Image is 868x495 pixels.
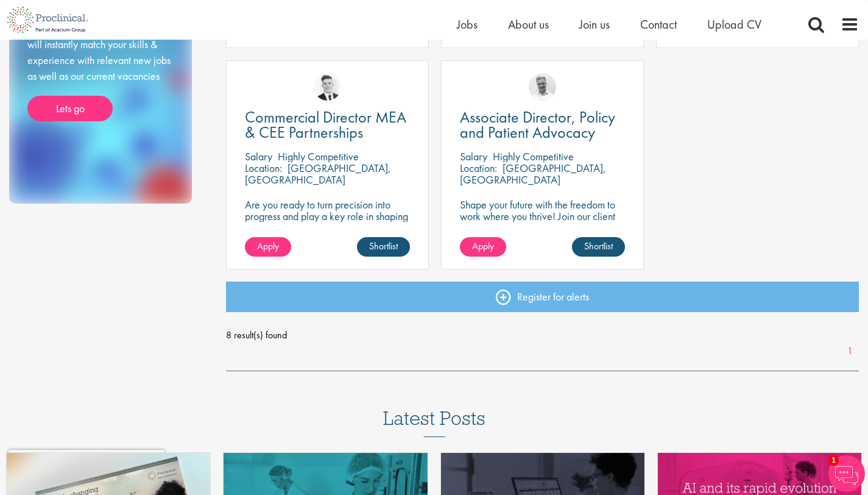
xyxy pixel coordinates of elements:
a: Jobs [457,16,478,32]
a: About us [508,16,549,32]
img: Joshua Bye [529,73,556,101]
p: Are you ready to turn precision into progress and play a key role in shaping the future of pharma... [245,199,410,245]
span: Apply [257,240,279,252]
span: Salary [460,149,487,163]
a: Register for alerts [226,282,859,312]
a: Apply [245,237,291,257]
span: Location: [245,161,282,175]
span: Apply [472,240,494,252]
span: 1 [828,455,839,466]
span: Location: [460,161,497,175]
a: Shortlist [572,237,625,257]
a: Apply [460,237,506,257]
h3: Latest Posts [383,408,485,437]
p: Shape your future with the freedom to work where you thrive! Join our client in this hybrid role ... [460,199,625,233]
iframe: reCAPTCHA [9,450,164,486]
span: Commercial Director MEA & CEE Partnerships [245,107,406,143]
a: Commercial Director MEA & CEE Partnerships [245,110,410,140]
span: 8 result(s) found [226,326,859,344]
p: Highly Competitive [278,149,359,163]
p: [GEOGRAPHIC_DATA], [GEOGRAPHIC_DATA] [245,161,391,187]
img: Chatbot [828,455,865,492]
img: Nicolas Daniel [314,73,341,101]
a: Join us [579,16,610,32]
a: 1 [841,344,859,358]
p: [GEOGRAPHIC_DATA], [GEOGRAPHIC_DATA] [460,161,606,187]
span: Associate Director, Policy and Patient Advocacy [460,107,615,143]
a: Lets go [27,96,113,121]
div: Send Proclinical your cv now! We will instantly match your skills & experience with relevant new ... [27,21,174,122]
a: Contact [640,16,677,32]
span: Salary [245,149,272,163]
a: Associate Director, Policy and Patient Advocacy [460,110,625,140]
a: Shortlist [357,237,410,257]
p: Highly Competitive [493,149,574,163]
a: Upload CV [707,16,761,32]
